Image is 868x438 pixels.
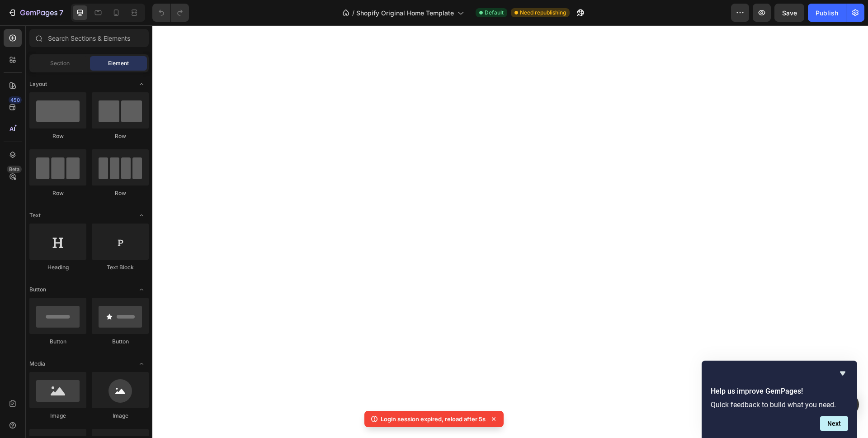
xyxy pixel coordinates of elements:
span: / [352,8,354,18]
p: 7 [59,7,63,18]
button: Save [774,4,804,22]
p: Login session expired, reload after 5s [381,414,486,424]
span: Shopify Original Home Template [356,8,454,18]
iframe: To enrich screen reader interactions, please activate Accessibility in Grammarly extension settings [152,25,868,438]
div: Button [92,338,149,346]
span: Media [29,360,45,368]
div: Undo/Redo [152,4,189,22]
p: Quick feedback to build what you need. [711,400,848,409]
button: Hide survey [837,368,848,379]
div: Image [92,412,149,420]
span: Toggle open [134,77,149,91]
span: Button [29,286,46,294]
div: Help us improve GemPages! [711,368,848,431]
span: Toggle open [134,357,149,371]
span: Toggle open [134,208,149,223]
span: Save [782,9,797,17]
div: Row [92,189,149,197]
div: Button [29,338,86,346]
span: Toggle open [134,282,149,297]
button: 7 [4,4,67,22]
button: Publish [808,4,846,22]
input: Search Sections & Elements [29,29,149,47]
div: 450 [9,96,22,104]
div: Publish [816,8,838,18]
button: Next question [820,416,848,431]
div: Row [92,132,149,140]
div: Row [29,189,86,197]
div: Row [29,132,86,140]
span: Element [108,59,129,67]
div: Text Block [92,263,149,271]
div: Image [29,412,86,420]
span: Layout [29,80,47,88]
span: Text [29,211,41,219]
div: Beta [7,166,22,173]
h2: Help us improve GemPages! [711,386,848,397]
div: Heading [29,263,86,271]
span: Section [50,59,70,67]
span: Need republishing [520,9,566,17]
span: Default [485,9,504,17]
